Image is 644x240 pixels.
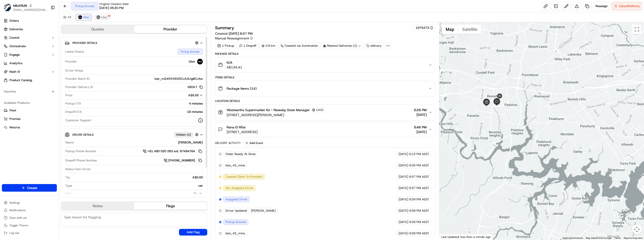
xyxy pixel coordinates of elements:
[65,77,90,81] span: Provider Batch ID
[442,25,458,34] button: Show street map
[2,88,57,95] div: Favorites
[225,209,247,213] span: Driver Updated
[61,14,73,20] button: All
[440,234,456,240] img: Google
[215,26,234,30] h3: Summary
[197,59,203,64] img: uber-new-logo.jpeg
[237,42,258,49] div: 1 Dropoff
[225,175,263,179] span: Created (Sent To Provider)
[9,36,19,40] span: Control
[227,60,242,65] span: N/A
[65,68,83,73] span: Driver Group
[9,125,20,130] span: Returns
[9,19,19,23] span: Orders
[9,117,21,121] span: Promise
[440,234,456,240] a: Open this area in Google Maps (opens a new window)
[595,4,608,8] span: Reassign
[65,101,81,106] span: Pickup ETA
[632,25,642,34] button: Toggle fullscreen view
[624,237,643,239] a: Report a map error
[497,97,503,103] div: 1
[9,27,23,31] span: Deliveries
[65,149,96,153] span: Pickup Phone Number
[9,231,19,235] span: Log out
[84,110,203,114] div: 18 minutes
[416,26,433,30] button: 1975473
[227,125,245,130] span: Rana El Rifai
[96,15,100,19] img: uber-new-logo.jpeg
[2,107,57,114] button: Fleet
[409,197,429,202] span: 6:59 PM AEST
[496,93,503,100] div: 2
[164,158,203,163] button: [PHONE_NUMBER]
[2,99,57,107] div: Available Products
[155,77,203,81] span: bat_mS45Yr05VOCvA2LlgBCvAw
[225,220,246,224] span: Pickup Enroute
[65,140,74,145] span: Name
[229,31,253,36] span: [DATE] 6:57 PM
[9,216,27,220] span: Chat with us!
[94,14,110,20] button: Uber
[409,152,429,156] span: 6:13 PM AEST
[364,42,384,49] div: delivery
[215,141,241,145] div: Delivery Activity
[83,101,203,106] div: 4 minutes
[215,81,435,96] button: Package Items (14)
[399,220,408,224] span: [DATE]
[72,133,94,137] span: Driver Details
[399,186,408,190] span: [DATE]
[9,44,26,48] span: Orchestrate
[143,149,203,154] button: +61 480 020 263 ext. 67494764
[227,130,258,134] span: [STREET_ADDRESS]
[134,202,207,210] button: Flags
[409,186,429,190] span: 6:57 PM AEST
[227,113,325,117] span: [STREET_ADDRESS][PERSON_NAME]
[2,124,57,131] button: Returns
[409,231,429,236] span: 6:59 PM AEST
[227,108,310,112] span: Woolworths Supermarket AU - Revesby Store Manager
[65,93,72,97] span: Price
[2,207,57,214] button: Notifications
[174,132,200,138] button: Hidden (4)
[9,201,20,205] span: Settings
[593,2,610,10] button: Reassign
[215,52,435,56] div: Package Details
[227,65,242,70] span: A$134.41
[9,61,22,65] span: Analytics
[99,6,124,10] span: [DATE] 05:20 PM
[225,152,256,156] span: Order Ready At Store
[251,209,276,213] span: [PERSON_NAME]
[4,4,11,11] img: MILKRUN
[161,93,203,97] button: A$8.58
[65,175,70,180] span: Tip
[13,3,27,8] button: MILKRUN
[399,175,408,179] span: [DATE]
[2,215,57,221] button: Chat with us!
[27,185,37,190] span: Create
[414,125,427,130] span: 5:46 PM
[399,163,408,168] span: [DATE]
[83,15,89,19] span: Uber
[632,225,642,234] button: Map camera controls
[9,53,20,57] span: Engage
[2,2,49,13] button: MILKRUNMILKRUN[EMAIL_ADDRESS][DOMAIN_NAME]
[399,231,408,236] span: [DATE]
[215,105,435,120] button: Woolworths Supermarket AU - Revesby Store Manager1402[STREET_ADDRESS][PERSON_NAME]5:26 PM[DATE]
[2,42,57,50] button: Orchestrate
[225,197,248,202] span: Assigned Driver
[189,59,195,64] span: Uber
[316,108,324,112] span: 1402
[188,93,199,97] span: A$8.58
[13,8,47,12] button: [EMAIL_ADDRESS][DOMAIN_NAME]
[147,149,195,153] span: +61 480 020 263 ext. 67494764
[399,152,408,156] span: [DATE]
[493,98,501,106] div: 3
[244,140,265,146] button: Add Event
[215,42,236,49] div: 1 Pickup
[74,184,203,188] div: car
[215,36,253,41] button: Manual Reassignment
[612,2,642,10] button: CancelDelivery
[9,223,28,227] span: Toggle Theme
[2,59,57,67] a: Analytics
